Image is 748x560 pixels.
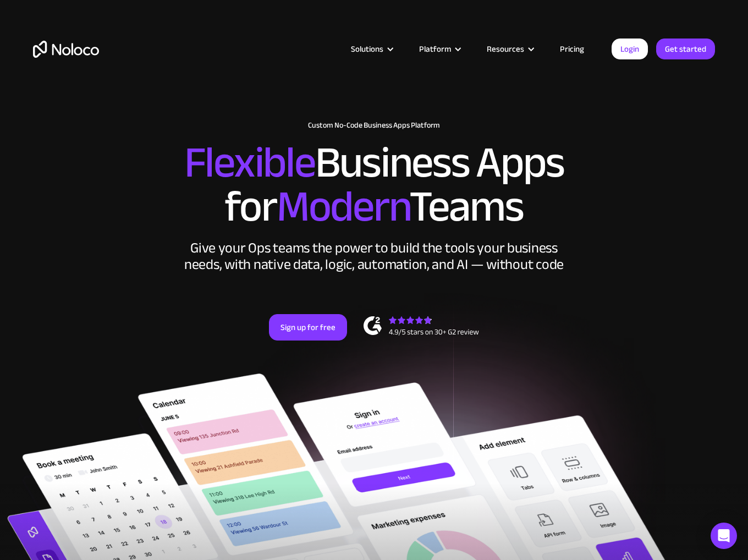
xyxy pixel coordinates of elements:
[33,141,715,229] h2: Business Apps for Teams
[269,314,347,341] a: Sign up for free
[473,42,546,56] div: Resources
[33,41,99,58] a: home
[33,121,715,130] h1: Custom No-Code Business Apps Platform
[612,39,648,59] a: Login
[656,39,715,59] a: Get started
[487,42,524,56] div: Resources
[337,42,405,56] div: Solutions
[277,166,409,248] span: Modern
[184,122,315,204] span: Flexible
[419,42,451,56] div: Platform
[182,240,566,273] div: Give your Ops teams the power to build the tools your business needs, with native data, logic, au...
[351,42,383,56] div: Solutions
[546,42,598,56] a: Pricing
[711,523,737,549] div: Open Intercom Messenger
[405,42,473,56] div: Platform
